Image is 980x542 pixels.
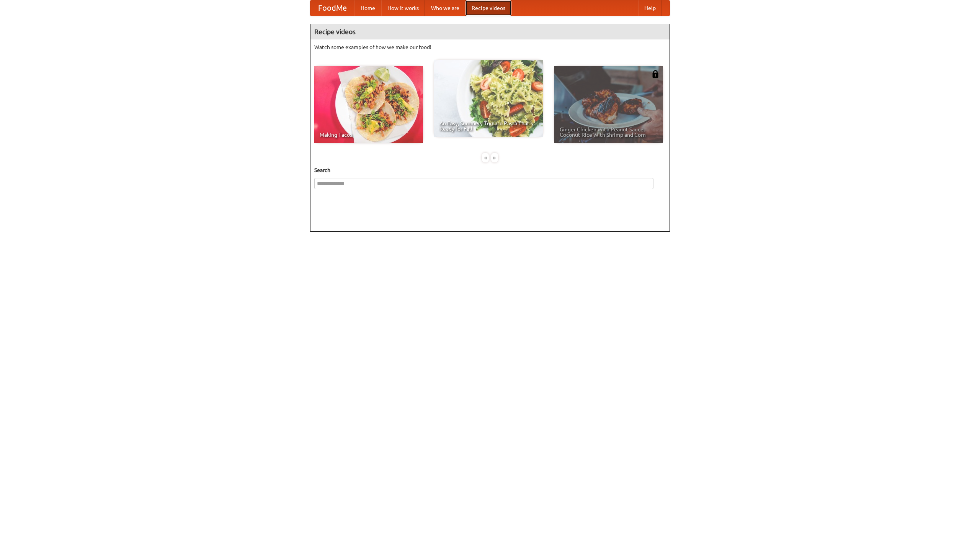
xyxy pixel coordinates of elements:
img: 483408.png [652,70,659,78]
a: How it works [381,0,425,16]
a: Making Tacos [314,66,423,143]
a: Who we are [425,0,465,16]
h4: Recipe videos [310,24,670,39]
div: « [482,153,489,162]
span: Making Tacos [320,132,418,138]
a: Home [354,0,381,16]
a: FoodMe [310,0,354,16]
span: An Easy, Summery Tomato Pasta That's Ready for Fall [439,121,537,131]
a: An Easy, Summery Tomato Pasta That's Ready for Fall [434,60,543,137]
h5: Search [314,166,666,174]
a: Help [638,0,662,16]
p: Watch some examples of how we make our food! [314,43,666,51]
a: Recipe videos [465,0,511,16]
div: » [491,153,498,162]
